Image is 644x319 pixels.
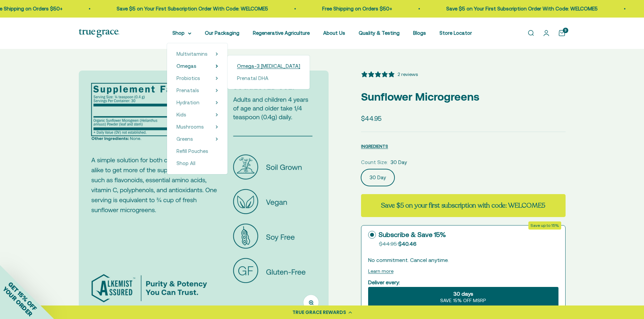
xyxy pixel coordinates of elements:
span: Prenatals [176,87,199,93]
summary: Multivitamins [176,50,218,58]
cart-count: 3 [563,28,568,33]
span: Prenatal DHA [237,75,268,81]
a: Refill Pouches [176,147,218,155]
a: Multivitamins [176,50,208,58]
a: Prenatal DHA [237,74,300,82]
span: Refill Pouches [176,148,208,154]
a: Our Packaging [205,30,239,36]
sale-price: $44.95 [361,113,382,124]
span: Omega-3 [MEDICAL_DATA] [237,63,300,69]
strong: Save $5 on your first subscription with code: WELCOME5 [381,201,545,210]
a: Quality & Testing [359,30,400,36]
span: Multivitamins [176,51,208,57]
a: Blogs [413,30,426,36]
a: Hydration [176,99,199,107]
summary: Shop [172,29,191,37]
a: Probiotics [176,74,200,82]
summary: Mushrooms [176,123,218,131]
div: TRUE GRACE REWARDS [292,309,346,316]
legend: Count Size: [361,158,388,166]
span: INGREDIENTS [361,144,388,149]
a: About Us [323,30,345,36]
a: Shop All [176,159,218,167]
span: Shop All [176,160,195,166]
summary: Probiotics [176,74,218,82]
div: 2 reviews [398,71,418,78]
span: YOUR ORDER [1,285,34,318]
a: Omega-3 [MEDICAL_DATA] [237,62,300,70]
p: Save $5 on Your First Subscription Order With Code: WELCOME5 [117,5,268,13]
button: 5 stars, 2 ratings [361,71,418,78]
p: Sunflower Microgreens [361,88,566,105]
a: Free Shipping on Orders $50+ [322,6,392,11]
summary: Kids [176,111,218,119]
summary: Hydration [176,99,218,107]
summary: Prenatals [176,86,218,95]
span: Greens [176,136,193,142]
p: Save $5 on Your First Subscription Order With Code: WELCOME5 [446,5,598,13]
span: 30 Day [390,158,407,166]
a: Regenerative Agriculture [253,30,310,36]
span: Probiotics [176,75,200,81]
span: GET 15% OFF [7,281,38,312]
span: Hydration [176,100,199,105]
span: Mushrooms [176,124,204,130]
span: Kids [176,112,186,117]
a: Omegas [176,62,196,70]
a: Prenatals [176,86,199,95]
a: Store Locator [439,30,472,36]
a: Greens [176,135,193,143]
span: Omegas [176,63,196,69]
a: Mushrooms [176,123,204,131]
a: Kids [176,111,186,119]
summary: Omegas [176,62,218,70]
summary: Greens [176,135,218,143]
button: INGREDIENTS [361,142,388,150]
